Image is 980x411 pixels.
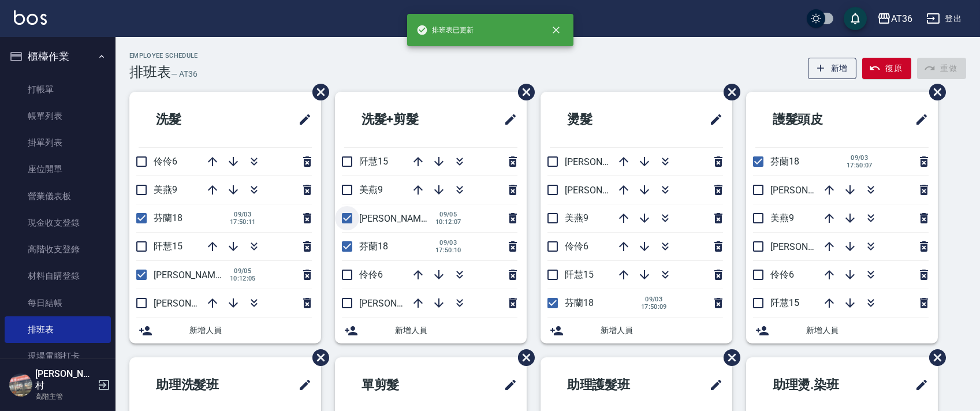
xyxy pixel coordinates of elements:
span: 10:12:07 [435,218,461,226]
span: [PERSON_NAME]11 [565,156,644,167]
span: 芬蘭18 [770,156,799,167]
span: 刪除班表 [509,341,536,375]
button: AT36 [873,7,917,31]
span: 17:50:10 [435,246,461,254]
div: 新增人員 [335,317,527,343]
span: [PERSON_NAME]11 [359,213,439,224]
span: 09/05 [435,211,461,218]
a: 材料自購登錄 [5,263,111,289]
span: 伶伶6 [154,156,177,167]
span: [PERSON_NAME]11 [770,185,850,196]
span: 阡慧15 [359,156,388,167]
div: 新增人員 [541,317,732,343]
span: 刪除班表 [715,75,742,109]
span: 09/03 [230,211,256,218]
button: 新增 [808,58,857,79]
a: 營業儀表板 [5,183,111,210]
span: 修改班表的標題 [908,371,929,399]
a: 現金收支登錄 [5,210,111,236]
h2: 洗髮+剪髮 [344,99,466,140]
span: 新增人員 [395,324,517,337]
span: 伶伶6 [565,241,588,252]
img: Person [9,373,32,397]
div: 新增人員 [129,317,321,343]
a: 帳單列表 [5,103,111,129]
span: 芬蘭18 [565,297,594,308]
h2: 燙髮 [550,99,656,140]
p: 高階主管 [35,391,94,402]
span: 刪除班表 [509,75,536,109]
span: [PERSON_NAME]16 [565,185,644,196]
span: 10:12:05 [230,275,256,282]
div: AT36 [891,12,912,26]
span: [PERSON_NAME]16 [770,241,850,252]
a: 現場電腦打卡 [5,343,111,369]
span: 17:50:11 [230,218,256,226]
span: 伶伶6 [359,269,383,280]
span: 新增人員 [806,324,929,337]
h2: 助理燙.染班 [755,364,882,406]
span: 刪除班表 [921,75,948,109]
span: 09/05 [230,267,256,275]
a: 高階收支登錄 [5,236,111,263]
span: 美燕9 [565,212,588,223]
a: 打帳單 [5,76,111,103]
span: 17:50:09 [641,303,667,311]
h3: 排班表 [129,64,171,80]
span: 修改班表的標題 [497,106,517,133]
button: close [543,17,569,43]
h2: 洗髮 [139,99,245,140]
a: 座位開單 [5,156,111,182]
span: 新增人員 [601,324,723,337]
button: 櫃檯作業 [5,42,111,72]
span: 阡慧15 [770,297,799,308]
div: 新增人員 [746,317,938,343]
span: 修改班表的標題 [702,371,723,399]
span: 美燕9 [359,184,383,195]
span: 刪除班表 [304,75,331,109]
span: [PERSON_NAME]16 [359,298,439,309]
button: 登出 [922,8,966,29]
h2: 助理護髮班 [550,364,675,406]
span: 09/03 [847,154,873,162]
button: 復原 [862,58,911,79]
a: 每日結帳 [5,290,111,316]
a: 掛單列表 [5,129,111,156]
span: [PERSON_NAME]16 [154,298,233,309]
h6: — AT36 [171,68,198,80]
h2: 單剪髮 [344,364,457,406]
h2: 助理洗髮班 [139,364,263,406]
span: 芬蘭18 [359,241,388,252]
span: 修改班表的標題 [497,371,517,399]
span: 刪除班表 [921,341,948,375]
span: 排班表已更新 [416,24,474,36]
span: 17:50:07 [847,162,873,169]
span: 伶伶6 [770,269,794,280]
span: 美燕9 [770,212,794,223]
span: 09/03 [435,239,461,246]
h2: Employee Schedule [129,52,198,59]
a: 排班表 [5,316,111,343]
span: 刪除班表 [304,341,331,375]
span: 修改班表的標題 [291,371,312,399]
span: 修改班表的標題 [291,106,312,133]
img: Logo [14,10,47,25]
span: 芬蘭18 [154,212,182,223]
span: 新增人員 [189,324,312,337]
span: 阡慧15 [154,241,182,252]
span: 修改班表的標題 [702,106,723,133]
span: 阡慧15 [565,269,594,280]
span: [PERSON_NAME]11 [154,270,233,281]
span: 刪除班表 [715,341,742,375]
h2: 護髮頭皮 [755,99,874,140]
span: 美燕9 [154,184,177,195]
h5: [PERSON_NAME]村 [35,368,94,391]
span: 修改班表的標題 [908,106,929,133]
span: 09/03 [641,296,667,303]
button: save [844,7,867,30]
